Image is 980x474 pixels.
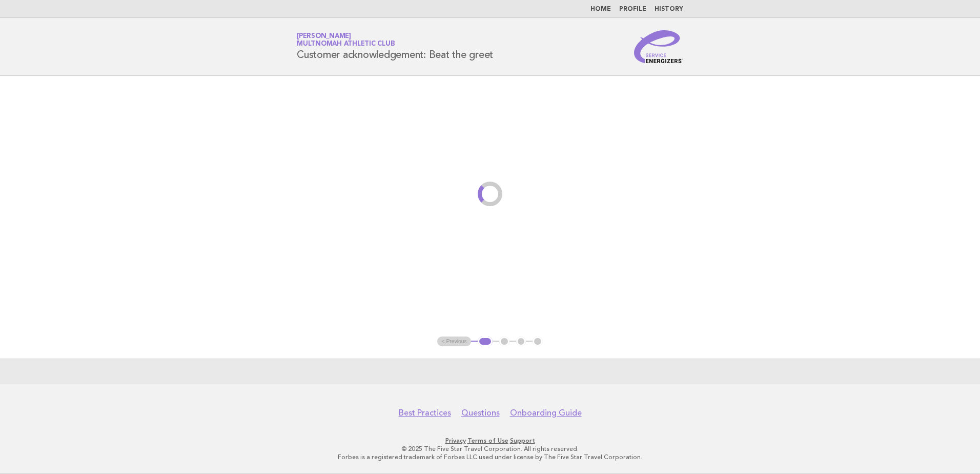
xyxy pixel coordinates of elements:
[297,33,493,60] h1: Customer acknowledgement: Beat the greet
[619,6,646,12] a: Profile
[297,33,395,47] a: [PERSON_NAME]Multnomah Athletic Club
[176,437,804,445] p: · ·
[467,437,508,444] a: Terms of Use
[297,41,395,48] span: Multnomah Athletic Club
[510,437,535,444] a: Support
[510,408,582,418] a: Onboarding Guide
[461,408,500,418] a: Questions
[399,408,451,418] a: Best Practices
[655,6,683,12] a: History
[176,453,804,461] p: Forbes is a registered trademark of Forbes LLC used under license by The Five Star Travel Corpora...
[176,445,804,453] p: © 2025 The Five Star Travel Corporation. All rights reserved.
[445,437,466,444] a: Privacy
[590,6,611,12] a: Home
[634,30,683,63] img: Service Energizers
